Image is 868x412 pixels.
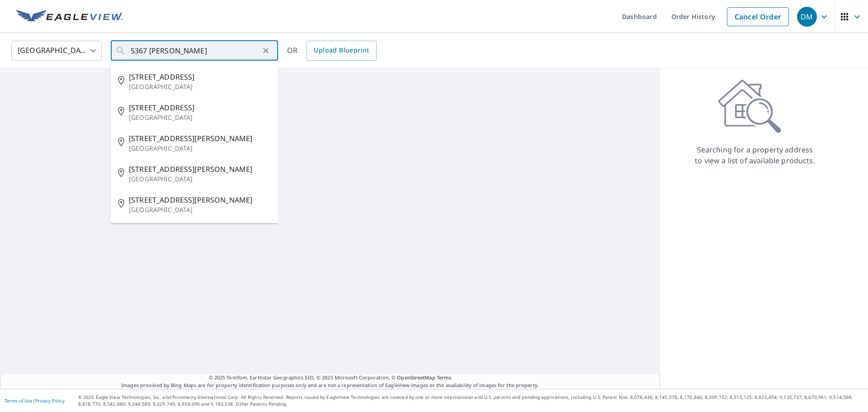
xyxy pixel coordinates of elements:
[727,7,789,26] a: Cancel Order
[129,71,271,82] span: [STREET_ADDRESS]
[129,113,271,122] p: [GEOGRAPHIC_DATA]
[797,7,817,27] div: DM
[437,374,452,381] a: Terms
[78,394,863,407] p: © 2025 Eagle View Technologies, Inc. and Pictometry International Corp. All Rights Reserved. Repo...
[16,10,123,24] img: EV Logo
[129,205,271,214] p: [GEOGRAPHIC_DATA]
[129,164,271,175] span: [STREET_ADDRESS][PERSON_NAME]
[129,194,271,205] span: [STREET_ADDRESS][PERSON_NAME]
[314,45,369,56] span: Upload Blueprint
[129,82,271,91] p: [GEOGRAPHIC_DATA]
[5,398,33,404] a: Terms of Use
[131,38,259,63] input: Search by address or latitude-longitude
[694,144,816,166] p: Searching for a property address to view a list of available products.
[307,41,376,61] a: Upload Blueprint
[209,374,452,382] span: © 2025 TomTom, Earthstar Geographics SIO, © 2025 Microsoft Corporation, ©
[287,41,377,61] div: OR
[129,102,271,113] span: [STREET_ADDRESS]
[5,398,65,403] p: |
[129,175,271,184] p: [GEOGRAPHIC_DATA]
[11,38,102,63] div: [GEOGRAPHIC_DATA]
[397,374,435,381] a: OpenStreetMap
[129,133,271,144] span: [STREET_ADDRESS][PERSON_NAME]
[129,144,271,153] p: [GEOGRAPHIC_DATA]
[35,398,65,404] a: Privacy Policy
[259,44,272,57] button: Clear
